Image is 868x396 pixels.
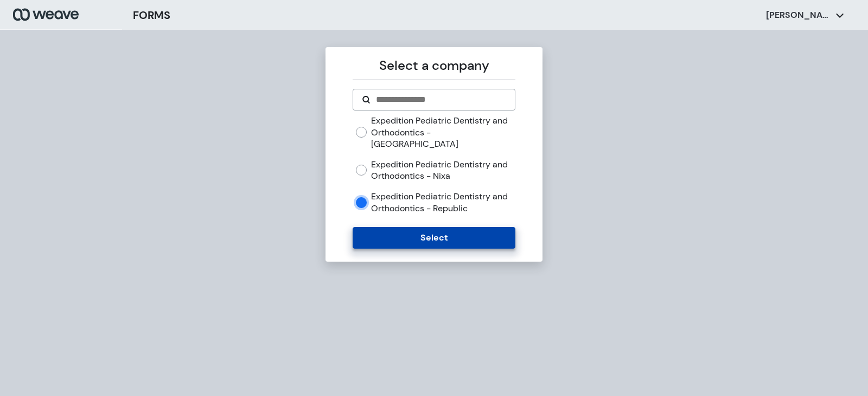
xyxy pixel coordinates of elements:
button: Select [353,227,515,249]
p: Select a company [353,56,515,75]
h3: FORMS [133,7,170,23]
label: Expedition Pediatric Dentistry and Orthodontics - Republic [371,191,515,214]
input: Search [375,93,506,106]
label: Expedition Pediatric Dentistry and Orthodontics - Nixa [371,159,515,182]
label: Expedition Pediatric Dentistry and Orthodontics - [GEOGRAPHIC_DATA] [371,115,515,150]
p: [PERSON_NAME] [766,9,831,21]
